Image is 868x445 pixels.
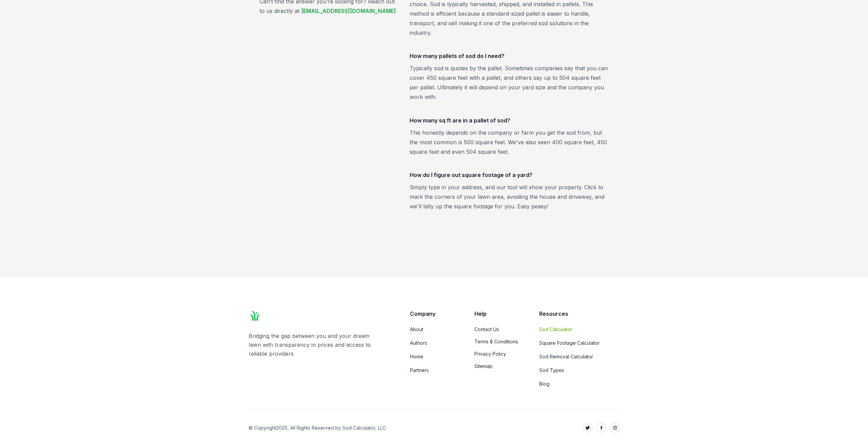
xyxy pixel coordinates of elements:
[474,326,523,332] a: Contact Us
[474,350,523,357] a: Privacy Policy
[410,353,458,360] a: Home
[539,380,620,387] a: Blog
[474,362,523,369] a: Sitemap
[410,182,609,211] p: Simply type in your address, and our tool will show your property. Click to mark the corners of y...
[410,115,609,125] h3: How many sq ft are in a pallet of sod?
[539,309,620,317] p: Resources
[249,331,383,358] p: Bridging the gap between you and your dream lawn with transparency in prices and access to reliab...
[539,353,620,360] a: Sod Removal Calculator
[410,309,458,317] p: Company
[410,326,458,332] a: About
[410,367,458,373] a: Partners
[410,339,458,346] a: Authors
[474,338,523,345] a: Terms & Conditions
[410,128,609,156] p: This honestly depends on the company or farm you get the sod from, but the most common is 500 squ...
[410,63,609,102] p: Typically sod is quotes by the pallet. Sometimes companies say that you can cover 450 square feet...
[249,424,386,431] p: © Copyright 2025 , All Rights Reserved by Sod Calculator, LLC
[539,326,620,332] a: Sod Calculator
[301,8,396,14] a: [EMAIL_ADDRESS][DOMAIN_NAME]
[539,367,620,373] a: Sod Types
[539,339,620,346] a: Square Footage Calculator
[410,51,609,61] h3: How many pallets of sod do I need?
[474,309,523,317] p: Help
[410,170,609,179] h3: How do I figure out square footage of a yard?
